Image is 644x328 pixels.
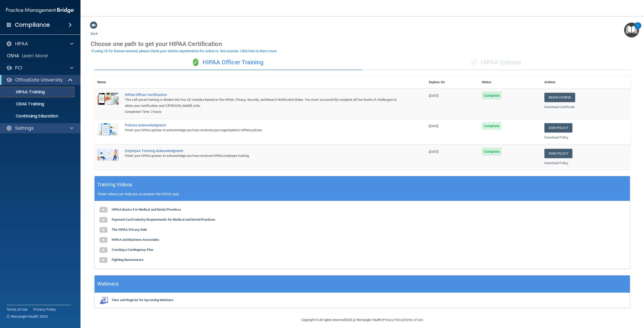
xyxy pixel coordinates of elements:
[97,180,132,189] h5: Training Videos
[98,235,108,245] img: gray_youtube_icon.38fcd6cc.png
[15,77,63,83] p: OfficeSafe University
[94,76,122,88] th: Name
[33,307,56,312] a: Privacy Policy
[112,248,153,252] b: Creating a Contingency Plan
[98,225,108,235] img: gray_youtube_icon.38fcd6cc.png
[637,26,639,32] div: 1
[15,21,50,28] h4: Compliance
[471,59,477,66] span: ✓
[91,49,278,54] button: If using CE for license renewal, please check your state's requirements for online vs. live cours...
[3,89,45,95] p: HIPAA Training
[112,238,159,242] b: HIPAA and Business Associates
[125,123,401,127] div: Policies Acknowledgment
[112,258,143,262] b: Fighting Ransomware
[7,307,27,312] a: Terms of Use
[6,125,73,131] a: Settings
[97,192,627,196] p: These videos can help you to answer the HIPAA quiz
[98,215,108,225] img: gray_youtube_icon.38fcd6cc.png
[125,93,401,97] a: HIPAA Officer Certification
[98,297,108,304] img: webinarIcon.c7ebbf15.png
[112,298,174,302] b: View and Register for Upcoming Webinars
[541,76,630,88] th: Actions
[624,23,639,37] button: Open Resource Center, 1 new notification
[15,65,22,71] p: PCI
[6,41,73,47] a: HIPAA
[482,148,502,156] span: Complete
[125,153,401,159] div: Finish your HIPAA quizzes to acknowledge you have received HIPAA employee training.
[193,59,198,66] span: ✓
[125,97,401,109] div: This self-paced training is divided into four (4) modules based on the HIPAA, Privacy, Security, ...
[544,135,569,139] a: Download Policy
[426,76,479,88] th: Expires On
[112,228,147,231] b: The HIPAA Privacy Rule
[383,318,403,322] a: Privacy Policy
[91,26,98,35] a: Back
[544,93,575,102] a: Begin Course
[15,125,34,131] p: Settings
[270,312,454,328] div: Copyright © All rights reserved 2025 @ Rectangle Health | |
[544,105,575,109] a: Download Certificate
[94,55,362,70] div: HIPAA Officer Training
[544,149,572,158] a: Sign Policy
[544,123,572,132] a: Sign Policy
[91,49,277,53] div: If using CE for license renewal, please check your state's requirements for online vs. live cours...
[479,76,541,88] th: Status
[6,65,73,71] a: PCI
[362,55,630,70] div: HIPAA Quizzes
[98,245,108,255] img: gray_youtube_icon.38fcd6cc.png
[7,53,19,59] p: OSHA
[98,255,108,265] img: gray_youtube_icon.38fcd6cc.png
[91,37,634,51] div: Choose one path to get your HIPAA Certification
[429,150,438,154] span: [DATE]
[6,5,74,15] img: PMB logo
[97,279,118,288] h5: Webinars
[98,205,108,215] img: gray_youtube_icon.38fcd6cc.png
[15,41,28,47] p: HIPAA
[6,77,73,83] a: OfficeSafe University
[3,114,72,119] p: Continuing Education
[112,218,215,221] b: Payment Card Industry Requirements for Medical and Dental Practices
[125,127,401,133] div: Finish your HIPAA quizzes to acknowledge you have received your organization’s HIPAA policies.
[125,149,401,153] div: Employee Training Acknowledgment
[112,208,181,211] b: HIPAA Basics For Medical and Dental Practices
[125,109,401,115] div: Completion Time: 2 hours
[429,94,438,98] span: [DATE]
[3,102,44,107] p: OSHA Training
[482,122,502,130] span: Complete
[482,91,502,100] span: Complete
[404,318,423,322] a: Terms of Use
[544,161,569,165] a: Download Policy
[429,124,438,128] span: [DATE]
[22,53,49,59] p: Learn More!
[7,314,48,319] span: Ⓒ Rectangle Health 2024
